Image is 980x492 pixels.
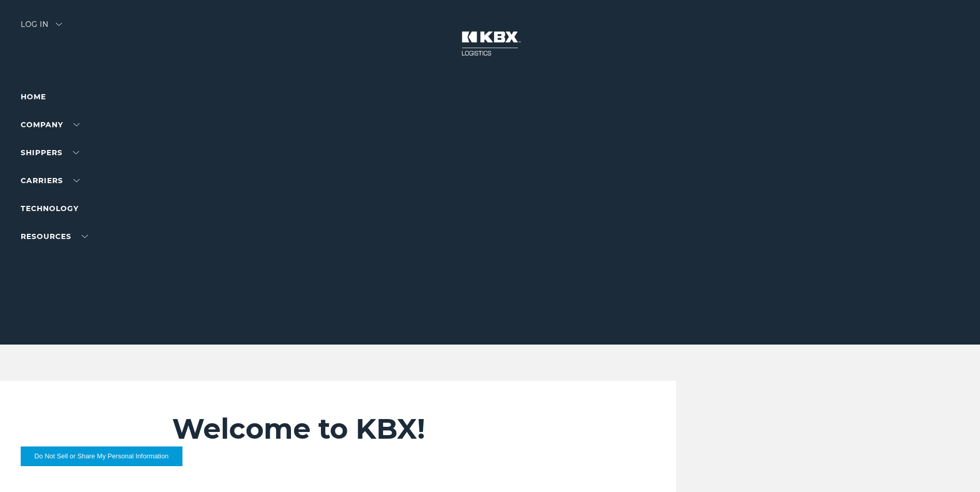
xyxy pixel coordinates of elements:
[21,446,182,466] button: Do Not Sell or Share My Personal Information
[21,92,46,101] a: Home
[21,176,80,185] a: Carriers
[21,204,79,213] a: Technology
[451,21,529,66] img: kbx logo
[21,232,88,241] a: RESOURCES
[21,21,62,36] div: Log in
[56,23,62,26] img: arrow
[21,120,80,129] a: Company
[172,412,613,446] h2: Welcome to KBX!
[21,148,79,157] a: SHIPPERS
